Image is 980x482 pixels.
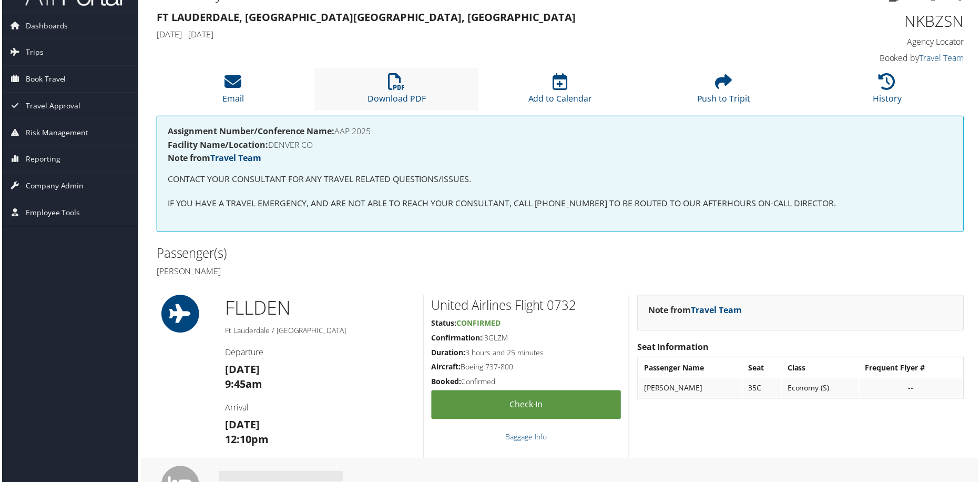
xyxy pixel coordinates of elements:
[783,360,860,379] th: Class
[639,380,743,399] td: [PERSON_NAME]
[861,360,964,379] th: Frequent Flyer #
[221,79,243,105] a: Email
[692,306,743,317] a: Travel Team
[224,434,268,448] strong: 12:10pm
[166,127,955,136] h4: AAP 2025
[24,13,66,39] span: Dashboards
[698,79,751,105] a: Push to Tripit
[24,200,78,227] span: Employee Tools
[224,348,415,359] h4: Departure
[166,174,955,187] p: CONTACT YOUR CONSULTANT FOR ANY TRAVEL RELATED QUESTIONS/ISSUES.
[638,343,710,354] strong: Seat Information
[921,53,966,64] a: Travel Team
[24,174,82,200] span: Company Admin
[155,29,759,41] h4: [DATE] - [DATE]
[431,334,482,344] strong: Confirmation:
[649,306,743,317] strong: Note from
[24,120,87,146] span: Risk Management
[166,153,260,165] strong: Note from
[166,198,955,212] p: IF YOU HAVE A TRAVEL EMERGENCY, AND ARE NOT ABLE TO REACH YOUR CONSULTANT, CALL [PHONE_NUMBER] TO...
[24,39,42,66] span: Trips
[431,378,461,388] strong: Booked:
[431,378,621,388] h5: Confirmed
[744,380,782,399] td: 35C
[528,79,593,105] a: Add to Calendar
[224,419,259,434] strong: [DATE]
[775,36,966,48] h4: Agency Locator
[866,385,959,394] div: --
[224,404,415,415] h4: Arrival
[431,349,465,359] strong: Duration:
[775,53,966,64] h4: Booked by
[367,79,425,105] a: Download PDF
[224,364,259,378] strong: [DATE]
[431,319,456,329] strong: Status:
[456,319,501,329] span: Confirmed
[224,378,261,393] strong: 9:45am
[24,147,58,173] span: Reporting
[431,392,621,421] a: Check-in
[24,66,64,93] span: Book Travel
[166,141,955,149] h4: DENVER CO
[209,153,260,165] a: Travel Team
[431,363,621,374] h5: Boeing 737-800
[155,245,553,263] h2: Passenger(s)
[431,363,461,373] strong: Aircraft:
[744,360,782,379] th: Seat
[775,10,966,32] h1: NKBZSN
[431,334,621,345] h5: I3GLZM
[166,139,267,151] strong: Facility Name/Location:
[431,298,621,316] h2: United Airlines Flight 0732
[874,79,903,105] a: History
[639,360,743,379] th: Passenger Name
[155,267,553,278] h4: [PERSON_NAME]
[24,93,79,119] span: Travel Approval
[224,296,415,323] h1: FLL DEN
[783,380,860,399] td: Economy (S)
[431,349,621,359] h5: 3 hours and 25 minutes
[224,327,415,337] h5: Ft Lauderdale / [GEOGRAPHIC_DATA]
[155,10,576,24] strong: Ft Lauderdale, [GEOGRAPHIC_DATA] [GEOGRAPHIC_DATA], [GEOGRAPHIC_DATA]
[505,434,547,444] a: Baggage Info
[166,126,334,137] strong: Assignment Number/Conference Name:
